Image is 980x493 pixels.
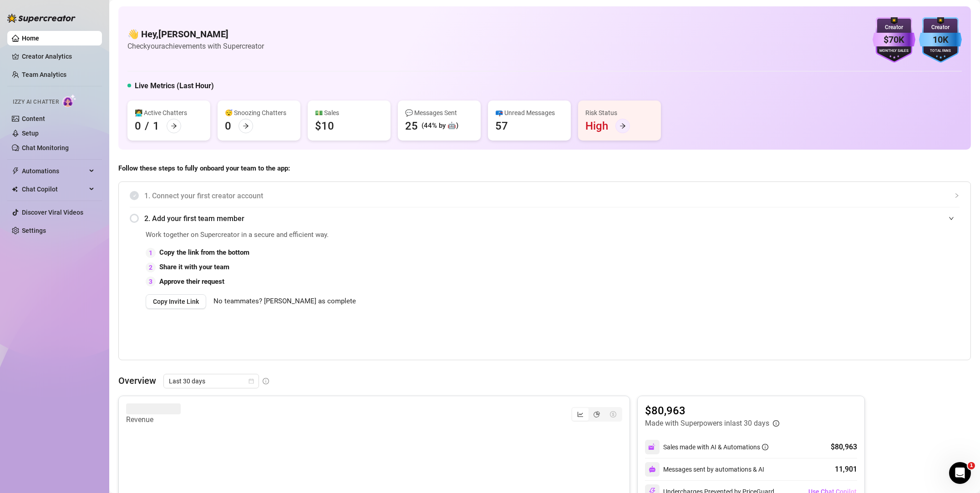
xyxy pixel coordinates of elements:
[146,230,755,241] span: Work together on Supercreator in a secure and efficient way.
[146,294,206,309] button: Copy Invite Link
[249,378,254,384] span: calendar
[315,108,383,118] div: 💵 Sales
[213,296,356,307] span: No teammates? [PERSON_NAME] as complete
[22,49,95,64] a: Creator Analytics
[954,193,960,198] span: collapsed
[144,213,960,224] span: 2. Add your first team member
[146,262,156,272] div: 2
[135,108,203,118] div: 👩‍💻 Active Chatters
[619,123,626,129] span: arrow-right
[645,403,779,418] article: $80,963
[495,108,564,118] div: 📪 Unread Messages
[315,119,334,133] div: $10
[22,35,39,42] a: Home
[762,444,768,450] span: info-circle
[22,182,86,196] span: Chat Copilot
[127,40,264,52] article: Check your achievements with Supercreator
[585,108,654,118] div: Risk Status
[159,277,224,286] strong: Approve their request
[949,216,954,221] span: expanded
[146,248,156,258] div: 1
[495,119,508,133] div: 57
[243,123,249,129] span: arrow-right
[919,17,962,63] img: blue-badge-DgoSNQY1.svg
[171,123,177,129] span: arrow-right
[263,378,269,384] span: info-circle
[62,94,76,107] img: AI Chatter
[649,466,656,473] img: svg%3e
[577,411,584,418] span: line-chart
[648,443,656,451] img: svg%3e
[873,33,915,47] div: $70K
[135,119,141,133] div: 0
[22,130,39,137] a: Setup
[421,121,458,131] div: (44% by 🤖)
[22,227,46,234] a: Settings
[645,418,769,429] article: Made with Superpowers in last 30 days
[645,462,764,477] div: Messages sent by automations & AI
[118,164,290,172] strong: Follow these steps to fully onboard your team to the app:
[153,298,199,305] span: Copy Invite Link
[7,14,76,23] img: logo-BBDzfeDw.svg
[146,277,156,287] div: 3
[22,115,45,122] a: Content
[405,119,418,133] div: 25
[831,442,857,453] div: $80,963
[949,462,971,484] iframe: Intercom live chat
[225,119,231,133] div: 0
[159,263,229,271] strong: Share it with your team
[22,209,83,216] a: Discover Viral Videos
[159,248,249,257] strong: Copy the link from the bottom
[126,414,181,425] article: Revenue
[873,23,915,32] div: Creator
[118,374,156,387] article: Overview
[13,98,59,106] span: Izzy AI Chatter
[405,108,473,118] div: 💬 Messages Sent
[873,48,915,54] div: Monthly Sales
[130,207,960,230] div: 2. Add your first team member
[12,186,18,192] img: Chat Copilot
[22,144,69,151] a: Chat Monitoring
[571,407,622,422] div: segmented control
[130,185,960,207] div: 1. Connect your first creator account
[153,119,159,133] div: 1
[144,190,960,201] span: 1. Connect your first creator account
[873,17,915,63] img: purple-badge-B9DA21FR.svg
[225,108,293,118] div: 😴 Snoozing Chatters
[777,230,960,346] iframe: Adding Team Members
[594,411,600,418] span: pie-chart
[169,374,254,388] span: Last 30 days
[919,33,962,47] div: 10K
[127,28,264,40] h4: 👋 Hey, [PERSON_NAME]
[22,71,66,78] a: Team Analytics
[919,23,962,32] div: Creator
[135,80,214,91] h5: Live Metrics (Last Hour)
[610,411,616,418] span: dollar-circle
[22,164,86,178] span: Automations
[663,442,768,452] div: Sales made with AI & Automations
[12,167,19,175] span: thunderbolt
[968,462,975,469] span: 1
[835,464,857,475] div: 11,901
[773,420,779,427] span: info-circle
[919,48,962,54] div: Total Fans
